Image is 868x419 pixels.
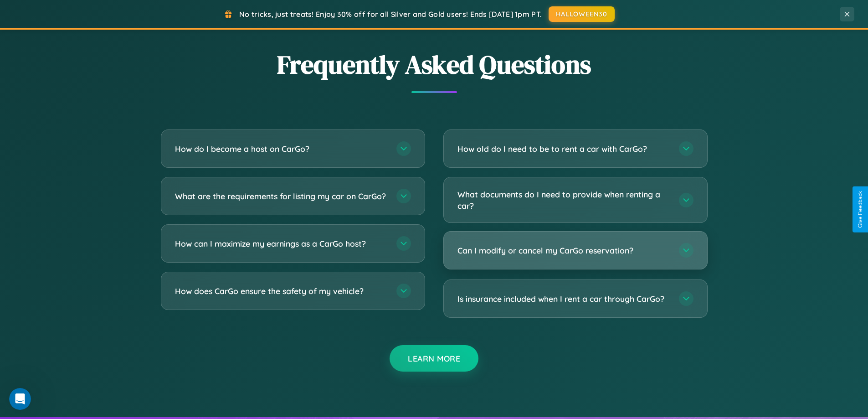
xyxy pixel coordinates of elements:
[857,191,863,228] div: Give Feedback
[390,345,478,372] button: Learn More
[175,143,387,155] h3: How do I become a host on CarGo?
[9,388,31,410] iframe: Intercom live chat
[175,238,387,249] h3: How can I maximize my earnings as a CarGo host?
[457,143,670,155] h3: How old do I need to be to rent a car with CarGo?
[161,47,708,82] h2: Frequently Asked Questions
[457,189,670,211] h3: What documents do I need to provide when renting a car?
[239,10,542,19] span: No tricks, just treats! Enjoy 30% off for all Silver and Gold users! Ends [DATE] 1pm PT.
[175,191,387,202] h3: What are the requirements for listing my car on CarGo?
[549,6,615,22] button: HALLOWEEN30
[457,293,670,305] h3: Is insurance included when I rent a car through CarGo?
[457,245,670,256] h3: Can I modify or cancel my CarGo reservation?
[175,285,387,297] h3: How does CarGo ensure the safety of my vehicle?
